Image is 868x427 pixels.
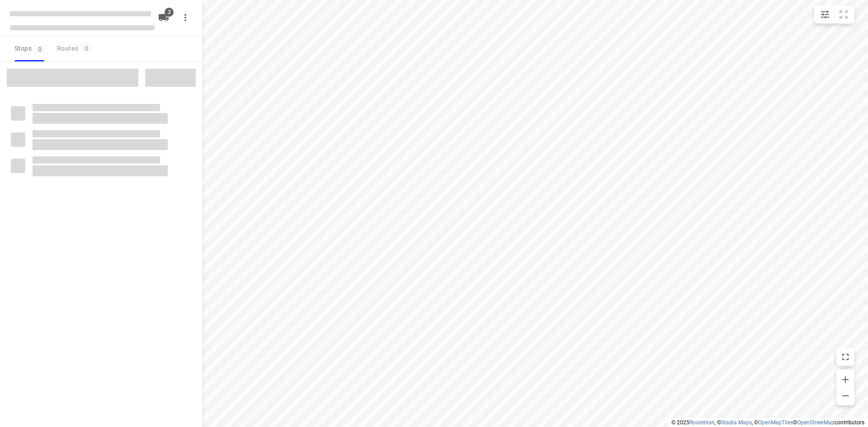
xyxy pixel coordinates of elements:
[671,419,864,426] li: © 2025 , © , © © contributors
[816,5,834,23] button: Map settings
[758,419,793,426] a: OpenMapTiles
[721,419,752,426] a: Stadia Maps
[689,419,715,426] a: Routetitan
[797,419,835,426] a: OpenStreetMap
[814,5,854,23] div: small contained button group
